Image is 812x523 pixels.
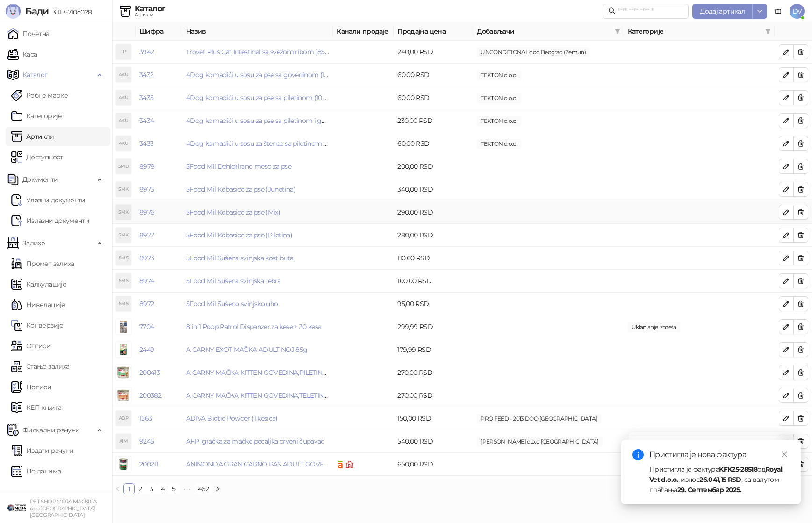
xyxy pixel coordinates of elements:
li: 4 [157,483,168,494]
span: UNCONDITIONAL doo Beograd (Zemun) [477,47,589,57]
a: AFP Igračka za mačke pecaljka crveni čupavac [186,437,324,445]
a: ADIVA Biotic Powder (1 kesica) [186,414,278,423]
a: ANIMONDA GRAN CARNO PAS ADULT GOVEDINA I DIVLJAČ 800g [186,460,388,468]
span: Бади [25,6,49,17]
td: A CARNY MAČKA KITTEN GOVEDINA,PILETINA I ZEC 200g [182,361,333,384]
span: PRO FEED - 2013 DOO [GEOGRAPHIC_DATA] [477,414,601,424]
span: filter [763,24,773,38]
a: 3433 [139,139,153,148]
a: A CARNY MAČKA KITTEN GOVEDINA,PILETINA I ZEC 200g [186,368,361,377]
a: По данима [11,462,61,480]
span: filter [613,24,622,38]
span: TEKTON d.o.o. [477,93,521,103]
th: Шифра [136,22,182,41]
span: Фискални рачуни [22,421,79,439]
span: TEKTON d.o.o. [477,70,521,80]
li: Следећих 5 Страна [180,483,194,494]
a: Trovet Plus Cat Intestinal sa svežom ribom (85g) [186,48,331,56]
strong: 26.041,15 RSD [699,475,741,484]
td: 150,00 RSD [394,407,473,430]
span: left [115,486,121,492]
a: Издати рачуни [11,441,74,460]
td: 4Dog komadići u sosu za pse sa govedinom (100g) [182,64,333,86]
th: Канали продаје [333,22,394,41]
a: 5Food Mil Sušena svinjska kost buta [186,254,294,262]
td: 540,00 RSD [394,430,473,453]
a: Конверзије [11,316,64,335]
div: Пристигла је фактура од , износ , са валутом плаћања [649,464,790,495]
button: left [112,483,123,494]
a: 8977 [139,231,154,239]
div: ABP [116,411,131,426]
span: Каталог [22,65,48,84]
a: 5Food Mil Sušena svinjska rebra [186,277,280,285]
div: 5MS [116,251,131,265]
div: 5MK [116,228,131,243]
a: 3434 [139,116,154,125]
td: 5Food Mil Sušeno svinjsko uho [182,293,333,315]
li: 2 [135,483,146,494]
td: 280,00 RSD [394,224,473,247]
td: 5Food Mil Sušena svinjska rebra [182,270,333,293]
a: Close [779,449,790,459]
a: 2 [135,484,145,494]
td: 5Food Mil Kobasice za pse (Piletina) [182,224,333,247]
a: Ulazni dokumentiУлазни документи [11,191,86,209]
td: 340,00 RSD [394,178,473,201]
div: 4KU [116,67,131,82]
small: PET SHOP MOJA MAČKICA doo [GEOGRAPHIC_DATA]-[GEOGRAPHIC_DATA] [30,498,97,518]
td: 4Dog komadići u sosu za štence sa piletinom (100g) [182,132,333,155]
span: Uklanjanje izmeta [628,322,680,332]
img: Artikli [120,6,131,17]
a: Излазни документи [11,211,89,230]
td: A CARNY MAČKA KITTEN GOVEDINA,TELETINA I PILETINA 200g [182,384,333,407]
td: 650,00 RSD [394,453,473,476]
a: 200382 [139,391,161,400]
a: Промет залиха [11,254,74,273]
strong: KFK25-28518 [719,465,757,473]
a: A CARNY EXOT MAČKA ADULT NOJ 85g [186,345,308,354]
li: 462 [194,483,212,494]
span: ••• [180,483,194,494]
a: 8976 [139,208,154,216]
a: A CARNY MAČKA KITTEN GOVEDINA,TELETINA I PILETINA 200g [186,391,377,400]
td: 5Food Mil Sušena svinjska kost buta [182,247,333,270]
span: DV [790,4,805,19]
td: 60,00 RSD [394,132,473,155]
td: 100,00 RSD [394,270,473,293]
span: close [781,451,788,458]
th: Назив [182,22,333,41]
a: 8 in 1 Poop Patrol Dispanzer za kese + 30 kesa [186,322,322,331]
li: 1 [123,483,135,494]
a: 4Dog komadići u sosu za pse sa piletinom i govedinom (4x100g) [186,116,379,125]
a: 4Dog komadići u sosu za štence sa piletinom (100g) [186,139,342,148]
td: 110,00 RSD [394,247,473,270]
a: 4 [158,484,168,494]
td: 5Food Mil Dehidrirano meso za pse [182,155,333,178]
a: 8975 [139,185,154,193]
a: 3435 [139,93,153,102]
a: 462 [195,484,212,494]
td: 95,00 RSD [394,293,473,315]
span: TEKTON d.o.o. [477,116,521,126]
a: 4Dog komadići u sosu za pse sa govedinom (100g) [186,71,338,79]
a: Пописи [11,378,51,396]
a: Почетна [7,24,50,43]
div: Каталог [135,5,165,13]
a: 4Dog komadići u sosu za pse sa piletinom (100g) [186,93,332,102]
a: ArtikliАртикли [11,127,54,146]
li: Следећа страна [212,483,223,494]
td: ANIMONDA GRAN CARNO PAS ADULT GOVEDINA I DIVLJAČ 800g [182,453,333,476]
td: 290,00 RSD [394,201,473,224]
a: 5 [169,484,179,494]
td: 299,99 RSD [394,315,473,338]
img: 64x64-companyLogo-9f44b8df-f022-41eb-b7d6-300ad218de09.png [7,499,26,517]
td: A CARNY EXOT MAČKA ADULT NOJ 85g [182,338,333,361]
td: 179,99 RSD [394,338,473,361]
a: 3 [146,484,157,494]
a: 5Food Mil Kobasice za pse (Mix) [186,208,280,216]
div: 4KU [116,90,131,105]
th: Продајна цена [394,22,473,41]
span: right [215,486,221,492]
div: 4KU [116,113,131,128]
